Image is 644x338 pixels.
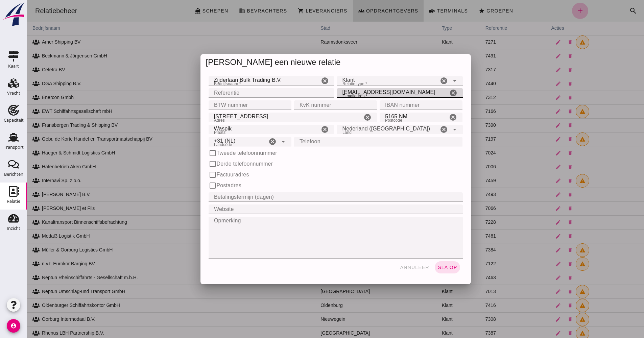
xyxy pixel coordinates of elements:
[315,76,328,84] span: Klant
[8,64,19,68] div: Kaart
[179,57,314,67] span: [PERSON_NAME] een nieuwe relatie
[7,199,20,203] div: Relatie
[1,2,26,27] img: logo-small.a267ee39.svg
[252,138,260,146] i: Open
[4,172,23,176] div: Berichten
[422,113,430,121] i: Wis Postcode
[190,160,246,168] label: Derde telefoonnummer
[4,118,24,122] div: Capaciteit
[422,89,430,97] i: Wis E-mailadres *
[408,261,433,273] button: sla op
[370,261,405,273] button: annuleer
[294,125,302,134] i: Wis Plaats
[4,145,24,149] div: Transport
[373,265,402,270] span: annuleer
[7,91,20,95] div: Vracht
[241,138,249,146] i: Wis Landcode
[424,125,432,134] i: Open
[413,77,421,85] i: Wis Relatie type *
[190,182,214,190] label: Postadres
[413,125,421,134] i: Wis Land
[190,149,250,157] label: Tweede telefoonnummer
[190,171,222,179] label: Factuuradres
[7,319,20,333] i: account_circle
[7,226,20,231] div: Inzicht
[336,113,344,121] i: Wis Adres
[424,77,432,85] i: arrow_drop_down
[294,77,302,85] i: Wis Bedrijfsnaam *
[410,265,430,270] span: sla op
